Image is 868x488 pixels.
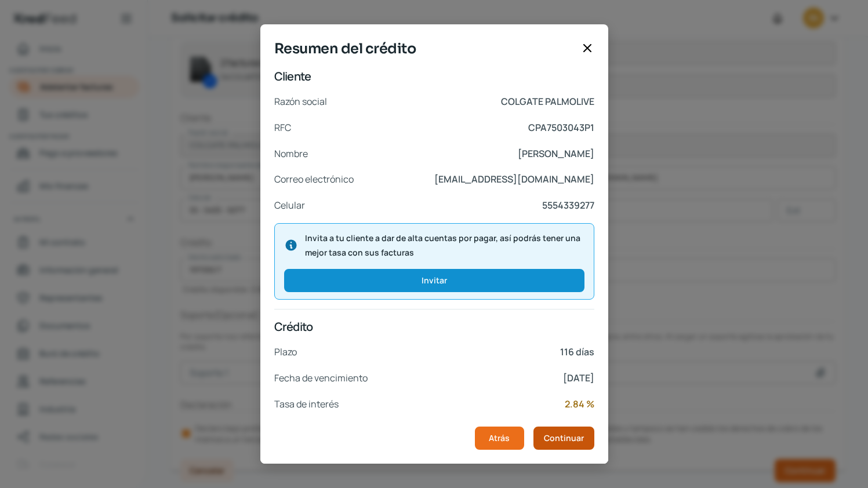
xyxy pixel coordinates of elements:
[305,231,584,260] span: Invita a tu cliente a dar de alta cuentas por pagar, así podrás tener una mejor tasa con sus fact...
[274,396,339,413] p: Tasa de interés
[274,344,297,360] p: Plazo
[489,434,510,442] span: Atrás
[274,38,576,59] span: Resumen del crédito
[563,370,594,387] p: [DATE]
[422,276,447,285] span: Invitar
[518,145,594,162] p: [PERSON_NAME]
[284,269,584,292] button: Invitar
[501,93,594,110] p: COLGATE PALMOLIVE
[274,93,327,110] p: Razón social
[565,396,594,413] p: 2.84 %
[274,145,308,162] p: Nombre
[475,427,524,450] button: Atrás
[544,434,584,442] span: Continuar
[274,319,594,334] p: Crédito
[274,171,354,188] p: Correo electrónico
[560,344,594,360] p: 116 días
[274,370,368,387] p: Fecha de vencimiento
[533,427,594,450] button: Continuar
[528,119,594,136] p: CPA7503043P1
[274,197,305,214] p: Celular
[274,119,291,136] p: RFC
[274,68,594,84] p: Cliente
[434,171,594,188] p: [EMAIL_ADDRESS][DOMAIN_NAME]
[542,197,594,214] p: 5554339277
